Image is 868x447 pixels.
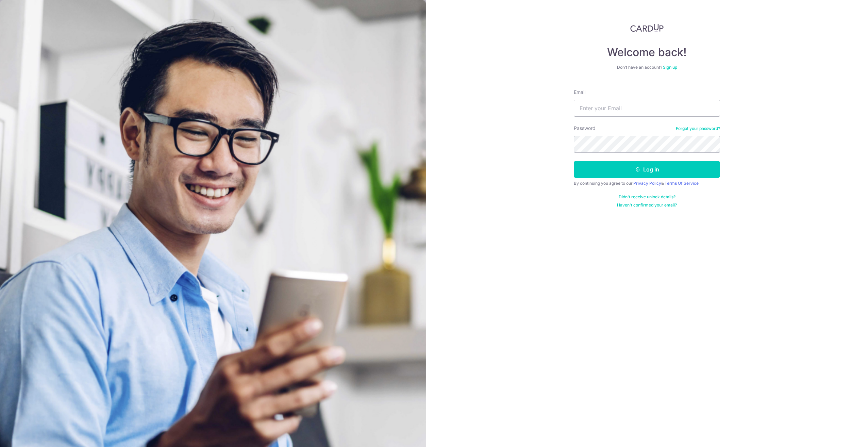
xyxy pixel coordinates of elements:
a: Forgot your password? [676,126,720,131]
a: Privacy Policy [633,181,661,186]
a: Haven't confirmed your email? [617,202,677,208]
img: CardUp Logo [630,24,664,32]
h4: Welcome back! [574,46,720,59]
div: By continuing you agree to our & [574,181,720,186]
a: Didn't receive unlock details? [619,194,675,200]
a: Sign up [663,65,677,70]
input: Enter your Email [574,100,720,117]
button: Log in [574,161,720,178]
label: Email [574,89,585,96]
a: Terms Of Service [665,181,699,186]
div: Don’t have an account? [574,65,720,70]
label: Password [574,125,596,132]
